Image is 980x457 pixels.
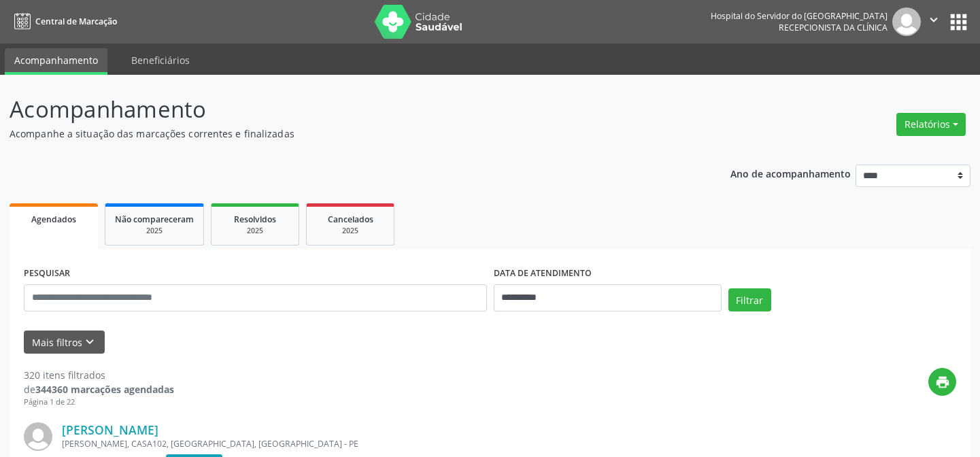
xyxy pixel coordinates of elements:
[892,7,921,36] img: img
[5,48,107,75] a: Acompanhamento
[24,331,105,354] button: Mais filtroskeyboard_arrow_down
[35,383,174,396] strong: 344360 marcações agendadas
[62,422,158,437] a: [PERSON_NAME]
[35,16,117,27] span: Central de Marcação
[921,7,947,36] button: 
[10,92,682,126] p: Acompanhamento
[711,10,888,22] div: Hospital do Servidor do [GEOGRAPHIC_DATA]
[10,10,117,33] a: Central de Marcação
[494,263,592,284] label: DATA DE ATENDIMENTO
[896,113,966,136] button: Relatórios
[328,214,373,225] span: Cancelados
[935,375,950,390] i: print
[115,226,194,236] div: 2025
[316,226,384,236] div: 2025
[31,214,76,225] span: Agendados
[730,165,851,182] p: Ano de acompanhamento
[947,10,970,34] button: apps
[234,214,276,225] span: Resolvidos
[24,422,52,451] img: img
[82,335,97,350] i: keyboard_arrow_down
[24,382,174,396] div: de
[10,126,682,141] p: Acompanhe a situação das marcações correntes e finalizadas
[122,48,199,72] a: Beneficiários
[728,288,771,311] button: Filtrar
[926,12,941,27] i: 
[62,438,752,450] div: [PERSON_NAME], CASA102, [GEOGRAPHIC_DATA], [GEOGRAPHIC_DATA] - PE
[115,214,194,225] span: Não compareceram
[24,368,174,382] div: 320 itens filtrados
[24,263,70,284] label: PESQUISAR
[928,368,956,396] button: print
[221,226,289,236] div: 2025
[24,396,174,408] div: Página 1 de 22
[779,22,888,33] span: Recepcionista da clínica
